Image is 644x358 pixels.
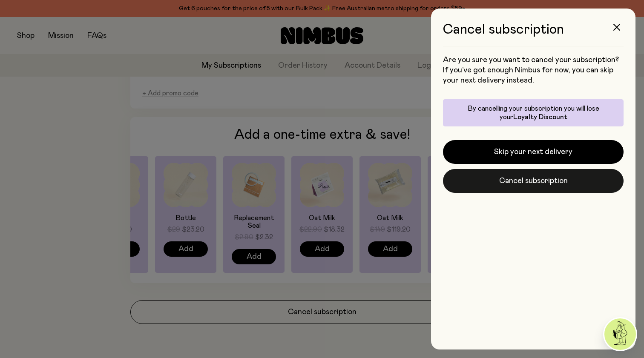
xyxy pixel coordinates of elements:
p: Are you sure you want to cancel your subscription? If you’ve got enough Nimbus for now, you can s... [443,55,624,86]
p: By cancelling your subscription you will lose your [448,104,618,121]
button: Cancel subscription [443,169,624,193]
h3: Cancel subscription [443,22,624,46]
img: agent [604,318,636,350]
button: Skip your next delivery [443,140,624,164]
span: Loyalty Discount [513,114,567,120]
